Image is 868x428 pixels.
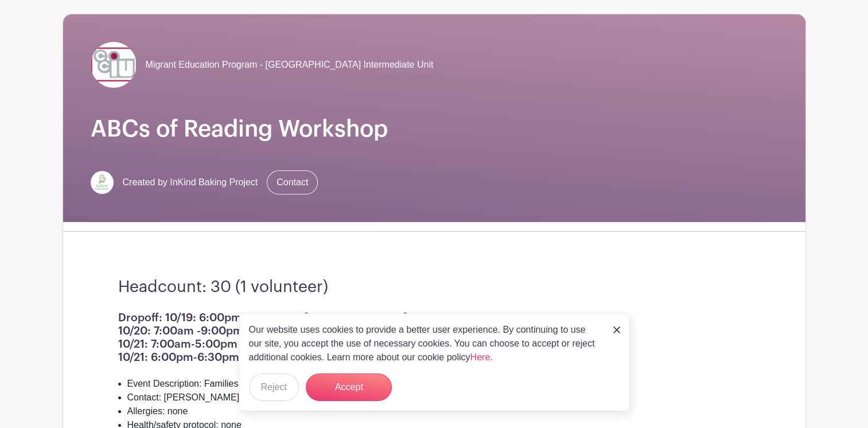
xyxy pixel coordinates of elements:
[249,373,299,401] button: Reject
[127,391,750,404] li: Contact: [PERSON_NAME], [PHONE_NUMBER], [PERSON_NAME][EMAIL_ADDRESS][DOMAIN_NAME]
[91,171,114,194] img: InKind-Logo.jpg
[118,278,750,297] h3: Headcount: 30 (1 volunteer)
[123,176,258,189] span: Created by InKind Baking Project
[267,170,318,194] a: Contact
[306,373,392,401] button: Accept
[127,404,750,418] li: Allergies: none
[470,352,491,362] a: Here
[91,115,778,143] h1: ABCs of Reading Workshop
[91,42,137,88] img: CCIU.png
[118,311,750,377] h1: Dropoff: 10/19: 6:00pm-9:00pm @ [STREET_ADDRESS] 10/20: 7:00am -9:00pm @ [STREET_ADDRESS] 10/21: ...
[249,323,601,364] p: Our website uses cookies to provide a better user experience. By continuing to use our site, you ...
[127,377,750,391] li: Event Description: Families attend workshop to learn how to best support their children's literac...
[613,326,620,333] img: close_button-5f87c8562297e5c2d7936805f587ecaba9071eb48480494691a3f1689db116b3.svg
[146,58,434,72] span: Migrant Education Program - [GEOGRAPHIC_DATA] Intermediate Unit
